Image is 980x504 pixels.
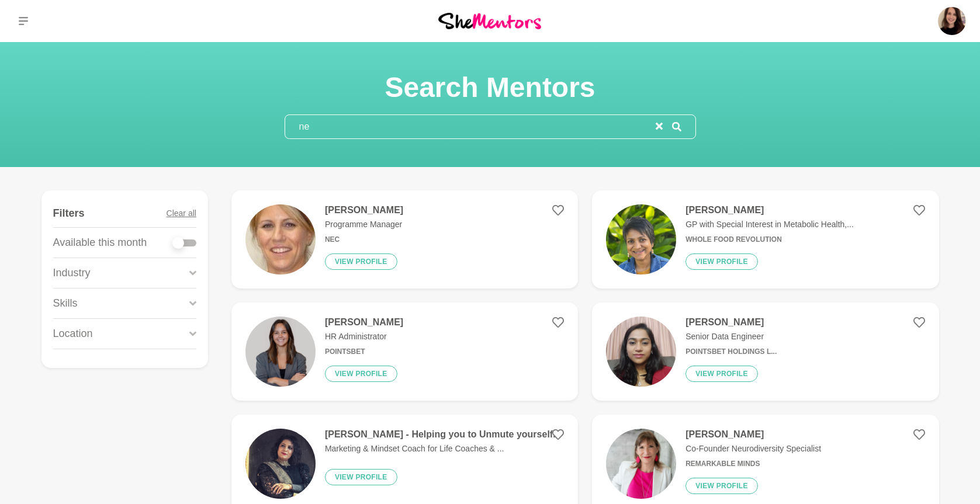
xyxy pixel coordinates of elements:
[53,207,85,220] h4: Filters
[685,253,758,270] button: View profile
[685,478,758,494] button: View profile
[325,218,403,231] p: Programme Manager
[438,13,541,29] img: She Mentors Logo
[53,265,91,281] p: Industry
[592,303,939,401] a: [PERSON_NAME]Senior Data EngineerPointsBet Holdings L...View profile
[325,253,397,270] button: View profile
[685,429,821,440] h4: [PERSON_NAME]
[592,190,939,289] a: [PERSON_NAME]GP with Special Interest in Metabolic Health,...Whole Food RevolutionView profile
[685,443,821,455] p: Co-Founder Neurodiversity Specialist
[685,366,758,382] button: View profile
[325,429,556,440] h4: [PERSON_NAME] - Helping you to Unmute yourself.
[685,317,777,328] h4: [PERSON_NAME]
[685,347,777,356] h6: PointsBet Holdings L...
[685,204,854,216] h4: [PERSON_NAME]
[285,115,656,138] input: Search mentors
[685,235,854,244] h6: Whole Food Revolution
[245,429,316,499] img: 85d83f95863834567841586b86d851c0fb7389fa-1735x1811.jpg
[606,317,676,387] img: 3547bb80137121348de9b9a6be408da253ac1cf2-3001x2686.jpg
[53,235,147,251] p: Available this month
[325,469,397,485] button: View profile
[325,443,556,455] p: Marketing & Mindset Coach for Life Coaches & ...
[325,331,403,343] p: HR Administrator
[325,204,403,216] h4: [PERSON_NAME]
[231,190,578,289] a: [PERSON_NAME]Programme ManagerNECView profile
[325,366,397,382] button: View profile
[167,200,196,227] button: Clear all
[685,218,854,231] p: GP with Special Interest in Metabolic Health,...
[245,204,316,274] img: 20563db9f6a3d1aea4bee558a2014f74dba15480-120x120.jpg
[685,460,821,468] h6: Remarkable Minds
[685,331,777,343] p: Senior Data Engineer
[325,235,403,244] h6: NEC
[53,296,78,311] p: Skills
[285,70,696,105] h1: Search Mentors
[325,317,403,328] h4: [PERSON_NAME]
[231,303,578,401] a: [PERSON_NAME]HR AdministratorPointsBetView profile
[53,326,93,342] p: Location
[245,317,316,387] img: 75fec5f78822a3e417004d0cddb1e440de3afc29-524x548.png
[606,204,676,274] img: 0ad18d659c94bb673d7d5daa9fb32e1af625f77d-3024x4032.jpg
[606,429,676,499] img: 9960a17d1dcf4d282832fdc625ff8e684ff06726-1080x1920.jpg
[325,347,403,356] h6: PointsBet
[938,7,966,35] img: Ali Adey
